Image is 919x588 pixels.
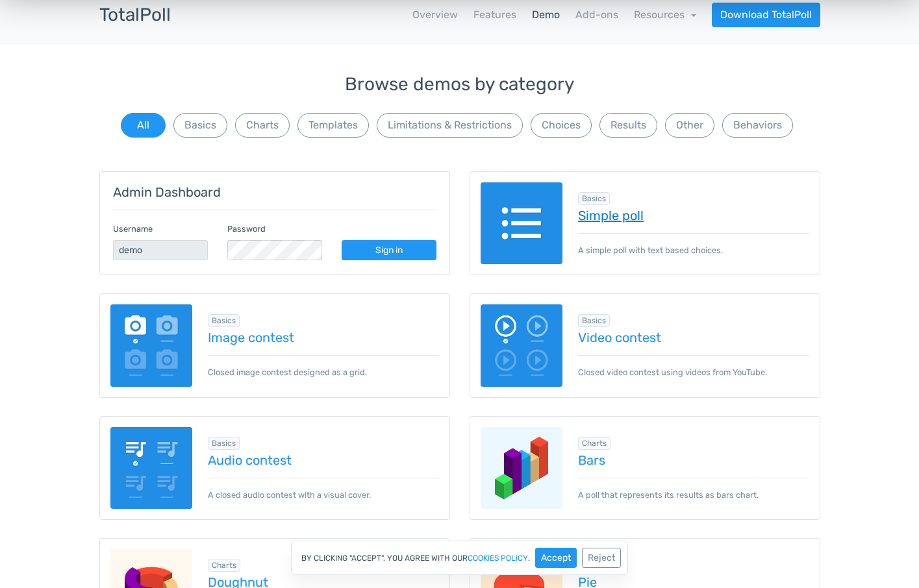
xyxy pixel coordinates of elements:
button: Reject [582,548,621,568]
a: Simple poll [578,208,809,223]
img: video-poll.png [481,304,563,387]
button: Choices [531,113,592,138]
a: Add-ons [575,7,618,23]
img: image-poll.png [110,304,193,387]
h3: TotalPoll [99,5,171,25]
img: charts-bars.png [481,427,563,509]
button: Other [665,113,714,138]
button: Accept [535,548,577,568]
a: Video contest [578,330,809,345]
a: Features [473,7,516,23]
h5: Admin Dashboard [113,185,436,199]
div: By clicking "Accept", you agree with our . [291,541,628,575]
button: Basics [173,113,227,138]
a: Sign in [342,240,436,260]
a: Demo [532,7,560,23]
span: Browse all in Charts [578,437,611,450]
a: cookies policy [468,554,528,562]
button: Templates [297,113,369,138]
button: Results [599,113,657,138]
p: Closed video contest using videos from YouTube. [578,355,809,378]
p: A poll that represents its results as bars chart. [578,478,809,501]
span: Browse all in Basics [208,437,240,450]
p: A simple poll with text based choices. [578,233,809,256]
span: Browse all in Basics [578,314,610,327]
img: text-poll.png [481,182,563,265]
p: Closed image contest designed as a grid. [208,355,439,378]
label: Username [113,223,153,235]
img: audio-poll.png [110,427,193,509]
button: Limitations & Restrictions [377,113,523,138]
button: All [121,113,166,138]
a: Bars [578,453,809,467]
a: Resources [634,8,696,21]
button: Behaviors [722,113,793,138]
label: Password [227,223,266,235]
a: Overview [412,7,458,23]
span: Browse all in Basics [208,314,240,327]
a: Audio contest [208,453,439,467]
a: Download TotalPoll [712,3,820,27]
button: Charts [235,113,290,138]
h3: Browse demos by category [99,75,820,95]
p: A closed audio contest with a visual cover. [208,478,439,501]
a: Image contest [208,330,439,345]
span: Browse all in Basics [578,192,610,205]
